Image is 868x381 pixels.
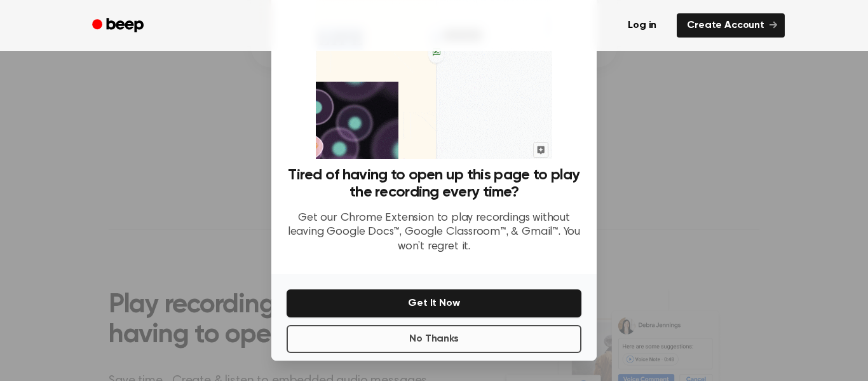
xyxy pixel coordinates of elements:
[287,325,581,353] button: No Thanks
[615,11,669,40] a: Log in
[677,13,785,38] a: Create Account
[83,13,155,38] a: Beep
[287,167,581,201] h3: Tired of having to open up this page to play the recording every time?
[287,211,581,254] p: Get our Chrome Extension to play recordings without leaving Google Docs™, Google Classroom™, & Gm...
[287,289,581,317] button: Get It Now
